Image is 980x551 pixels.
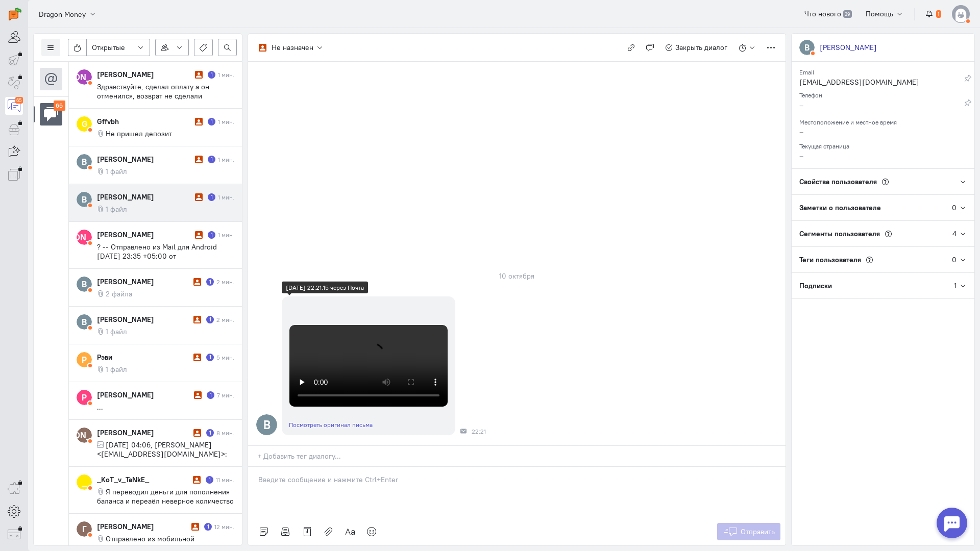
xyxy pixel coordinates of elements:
i: Диалог не разобран [194,391,202,399]
i: Диалог не разобран [193,429,201,437]
text: [PERSON_NAME] [51,232,118,242]
div: Есть неотвеченное сообщение пользователя [206,476,213,484]
span: – [799,127,803,136]
small: Телефон [799,89,822,99]
div: [PERSON_NAME] [97,230,192,240]
div: 4 [952,229,957,239]
div: [PERSON_NAME] [97,154,192,164]
i: Диалог не разобран [195,71,203,79]
text: В [82,279,87,289]
span: Dragon Money [39,9,86,19]
button: 1 [920,5,947,22]
img: default-v4.png [952,5,970,23]
text: В [82,156,87,167]
i: Диалог не разобран [195,231,203,239]
div: Почта [460,428,467,434]
div: Есть неотвеченное сообщение пользователя [206,278,214,286]
i: Диалог не разобран [191,523,199,531]
div: 10 октября [494,269,540,283]
text: Р [82,392,87,403]
i: Диалог не разобран [195,193,203,201]
div: Заметки о пользователе [792,195,952,220]
button: Отправить [717,523,781,540]
span: 2 файла [106,289,132,298]
div: 7 мин. [217,391,234,399]
div: Есть неотвеченное сообщение пользователя [206,316,214,323]
text: В [263,417,271,432]
span: 1 файл [106,205,127,214]
img: carrot-quest.svg [9,8,21,20]
span: Свойства пользователя [799,177,877,186]
i: Диалог не разобран [193,316,201,323]
div: 65 [15,97,23,104]
span: Отправить [741,527,775,536]
span: [DATE] 04:06, [PERSON_NAME] <[EMAIL_ADDRESS][DOMAIN_NAME]>: [97,440,227,459]
div: Есть неотвеченное сообщение пользователя [208,231,215,239]
div: Рэви [97,352,191,362]
div: [PERSON_NAME] [97,314,191,324]
div: Подписки [792,273,954,298]
span: 39 [843,10,852,18]
div: 8 мин. [216,429,234,437]
a: Посмотреть оригинал письма [289,421,373,429]
div: Местоположение и местное время [799,115,967,127]
i: Диалог не разобран [193,476,201,484]
text: Р [82,354,87,365]
span: 1 [936,10,941,18]
span: Помощь [866,9,893,18]
div: 12 мин. [214,522,234,531]
div: 1 мин. [218,155,234,164]
div: Есть неотвеченное сообщение пользователя [206,354,214,361]
span: 1 файл [106,365,127,374]
div: – [799,100,964,113]
div: 1 мин. [218,70,234,79]
div: 2 мин. [216,315,234,324]
button: Открытые [86,39,150,56]
text: G [82,118,87,129]
div: [DATE] 22:21:15 через Почта [286,283,364,292]
button: Закрыть диалог [659,39,733,56]
div: 2 мин. [216,278,234,286]
div: [PERSON_NAME] [97,390,191,400]
text: [PERSON_NAME] [51,430,118,440]
span: Не пришел депозит [106,129,172,138]
span: 1 файл [106,167,127,176]
span: Я переводил деньги для пополнения баланса и переаёл неверное количество денег вместо 5503 рублей ... [97,487,234,524]
div: 1 [954,281,957,291]
div: 1 мин. [218,231,234,239]
div: [PERSON_NAME] [97,192,192,202]
text: _ [82,477,87,487]
small: Email [799,66,814,76]
div: Текущая страница [799,139,967,151]
i: Диалог не разобран [193,278,201,286]
div: Есть неотвеченное сообщение пользователя [208,118,215,126]
div: 0 [952,255,957,265]
div: Не назначен [272,42,313,53]
button: Dragon Money [33,5,102,23]
span: Закрыть диалог [675,43,727,52]
span: Теги пользователя [799,255,861,264]
div: Есть неотвеченное сообщение пользователя [208,71,215,79]
div: Есть неотвеченное сообщение пользователя [206,429,214,437]
div: 1 мин. [218,117,234,126]
div: 0 [952,203,957,213]
div: _KoT_v_TaNkE_ [97,474,190,485]
span: 1 файл [106,327,127,336]
span: Открытые [92,42,125,53]
span: – [799,151,803,160]
button: Помощь [860,5,910,22]
i: Диалог не разобран [195,118,203,126]
span: 22:21 [472,428,486,435]
div: Gffvbh [97,116,192,127]
div: [PERSON_NAME] [97,521,189,532]
div: 65 [54,101,66,111]
div: Есть неотвеченное сообщение пользователя [207,391,214,399]
div: [PERSON_NAME] [97,69,192,80]
text: Г [82,523,87,534]
text: В [82,316,87,327]
i: Диалог не разобран [195,156,203,163]
div: Есть неотвеченное сообщение пользователя [208,156,215,163]
div: 11 мин. [216,475,234,484]
text: В [82,194,87,205]
button: Не назначен [253,39,329,56]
